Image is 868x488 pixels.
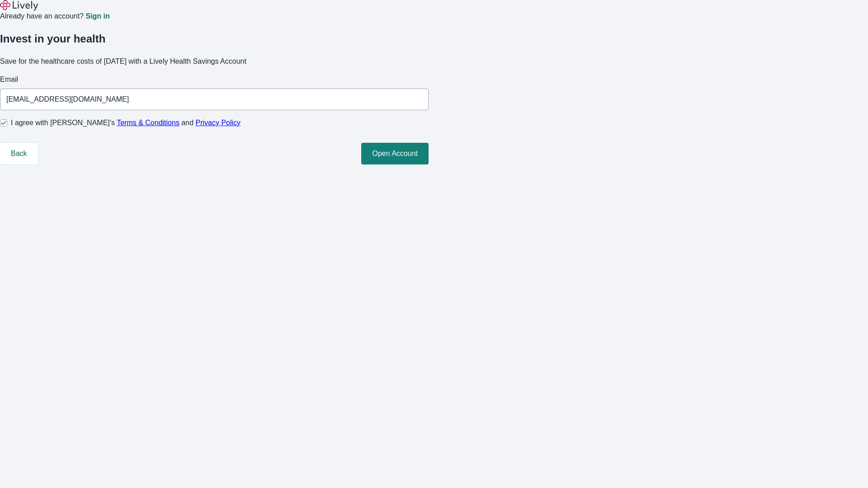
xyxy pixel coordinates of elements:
a: Terms & Conditions [117,119,179,127]
a: Sign in [85,13,109,20]
button: Open Account [361,143,429,164]
a: Privacy Policy [196,119,241,127]
span: I agree with [PERSON_NAME]’s and [11,117,241,128]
